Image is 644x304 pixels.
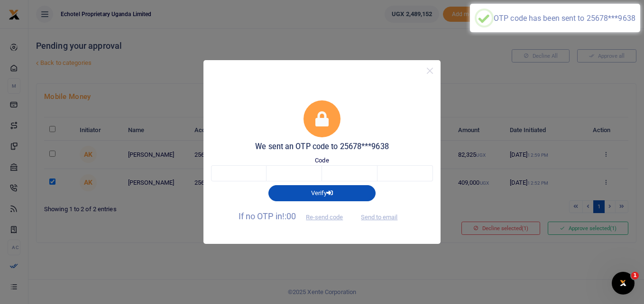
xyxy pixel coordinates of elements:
[239,211,351,221] span: If no OTP in
[282,211,296,221] span: !:00
[268,185,376,201] button: Verify
[494,14,635,23] div: OTP code has been sent to 25678***9638
[211,142,433,152] h5: We sent an OTP code to 25678***9638
[612,272,635,295] iframe: Intercom live chat
[315,156,329,165] label: Code
[631,272,639,279] span: 1
[423,64,437,78] button: Close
